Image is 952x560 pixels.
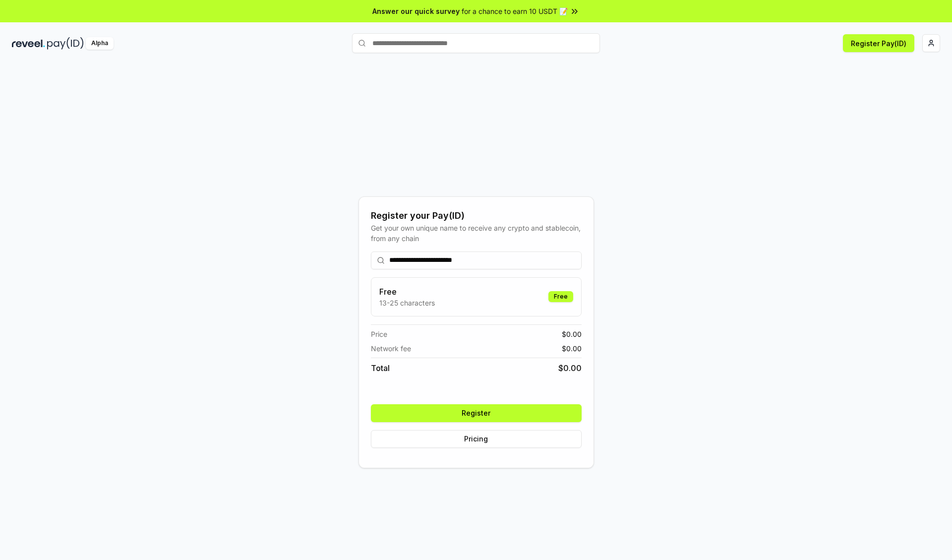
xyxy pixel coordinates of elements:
[12,37,45,50] img: reveel_dark
[372,6,460,16] span: Answer our quick survey
[548,291,573,302] div: Free
[371,430,582,448] button: Pricing
[371,404,582,422] button: Register
[562,343,582,354] span: $ 0.00
[371,223,582,244] div: Get your own unique name to receive any crypto and stablecoin, from any chain
[86,37,114,50] div: Alpha
[371,329,387,339] span: Price
[371,343,411,354] span: Network fee
[379,298,435,308] p: 13-25 characters
[843,34,914,52] button: Register Pay(ID)
[562,329,582,339] span: $ 0.00
[47,37,84,50] img: pay_id
[462,6,568,16] span: for a chance to earn 10 USDT 📝
[558,362,582,374] span: $ 0.00
[371,362,390,374] span: Total
[371,209,582,223] div: Register your Pay(ID)
[379,286,435,298] h3: Free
